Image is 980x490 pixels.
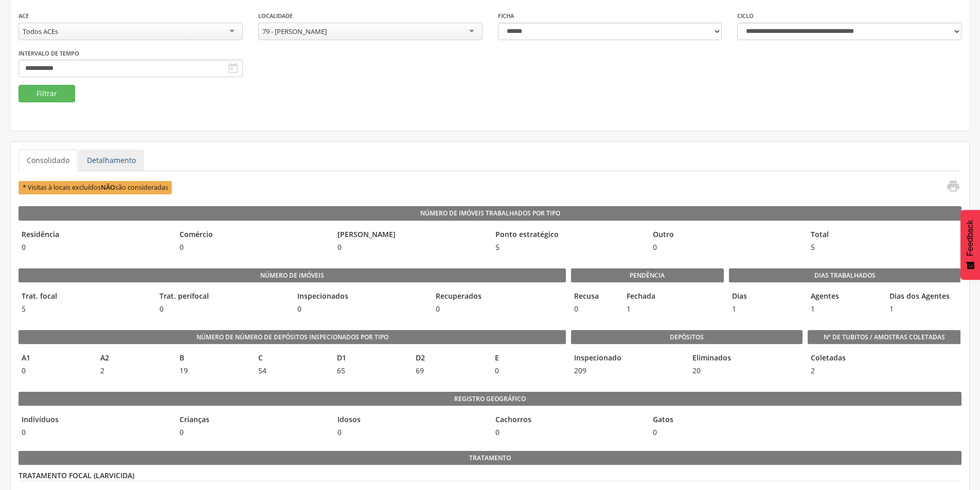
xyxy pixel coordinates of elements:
[808,242,960,252] span: 5
[97,366,171,376] span: 2
[334,427,487,438] span: 0
[571,330,803,344] legend: Depósitos
[294,291,427,303] legend: Inspecionados
[334,414,487,426] legend: Idosos
[808,229,960,241] legend: Total
[940,179,960,196] a: 
[334,229,487,241] legend: [PERSON_NAME]
[19,414,171,426] legend: Indivíduos
[808,330,960,344] legend: Nº de Tubitos / Amostras coletadas
[334,353,407,365] legend: D1
[433,291,565,303] legend: Recuperados
[19,304,151,314] span: 5
[334,242,487,252] span: 0
[101,183,115,192] b: NÃO
[23,27,58,36] div: Todos ACEs
[19,150,78,171] a: Consolidado
[19,206,961,221] legend: Número de Imóveis Trabalhados por Tipo
[19,291,151,303] legend: Trat. focal
[650,427,803,438] span: 0
[176,414,329,426] legend: Crianças
[19,366,92,376] span: 0
[808,291,881,303] legend: Agentes
[176,242,329,252] span: 0
[19,242,171,252] span: 0
[433,304,565,314] span: 0
[19,268,566,283] legend: Número de imóveis
[19,470,961,481] legend: TRATAMENTO FOCAL (LARVICIDA)
[689,366,803,376] span: 20
[946,179,960,193] i: 
[156,291,289,303] legend: Trat. perifocal
[176,366,250,376] span: 19
[19,12,29,20] label: ACE
[571,353,684,365] legend: Inspecionado
[19,229,171,241] legend: Residência
[334,366,407,376] span: 65
[571,304,618,314] span: 0
[19,85,75,102] button: Filtrar
[176,353,250,365] legend: B
[19,392,961,406] legend: Registro geográfico
[156,304,289,314] span: 0
[886,304,960,314] span: 1
[413,353,486,365] legend: D2
[176,229,329,241] legend: Comércio
[294,304,427,314] span: 0
[737,12,754,20] label: Ciclo
[729,291,803,303] legend: Dias
[19,353,92,365] legend: A1
[808,304,881,314] span: 1
[492,427,645,438] span: 0
[176,427,329,438] span: 0
[19,427,171,438] span: 0
[19,49,79,58] label: Intervalo de Tempo
[729,304,803,314] span: 1
[960,210,980,280] button: Feedback - Mostrar pesquisa
[97,353,171,365] legend: A2
[413,366,486,376] span: 69
[492,229,645,241] legend: Ponto estratégico
[571,366,684,376] span: 209
[498,12,514,20] label: Ficha
[886,291,960,303] legend: Dias dos Agentes
[19,181,172,194] span: * Visitas à locais excluídos são consideradas
[808,366,816,376] span: 2
[262,27,327,36] div: 79 - [PERSON_NAME]
[492,353,565,365] legend: E
[650,242,803,252] span: 0
[227,62,239,75] i: 
[19,330,566,344] legend: Número de Número de Depósitos Inspecionados por Tipo
[808,353,816,365] legend: Coletadas
[492,366,565,376] span: 0
[571,291,618,303] legend: Recusa
[571,268,724,283] legend: Pendência
[79,150,144,171] a: Detalhamento
[19,451,961,465] legend: Tratamento
[492,242,645,252] span: 5
[255,353,329,365] legend: C
[729,268,960,283] legend: Dias Trabalhados
[650,414,803,426] legend: Gatos
[258,12,293,20] label: Localidade
[492,414,645,426] legend: Cachorros
[623,304,671,314] span: 1
[623,291,671,303] legend: Fechada
[255,366,329,376] span: 54
[650,229,803,241] legend: Outro
[966,220,975,256] span: Feedback
[689,353,803,365] legend: Eliminados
